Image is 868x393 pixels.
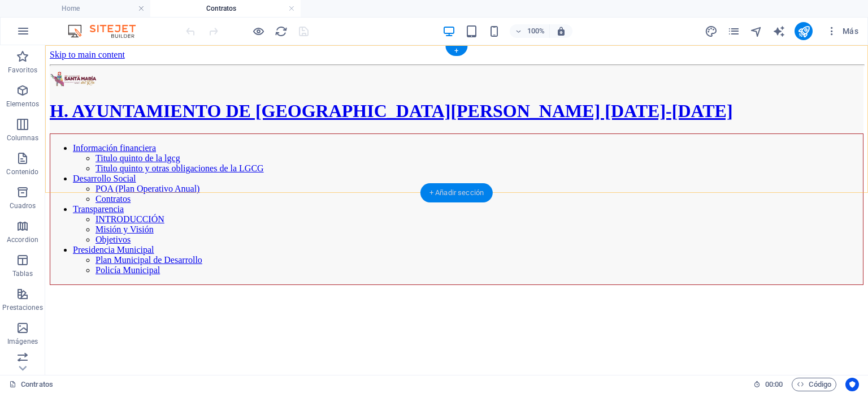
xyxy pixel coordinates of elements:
button: Más [822,22,863,40]
button: pages [727,24,740,38]
i: AI Writer [772,25,785,38]
p: Imágenes [7,337,38,346]
h6: 100% [527,24,545,38]
i: Páginas (Ctrl+Alt+S) [727,25,740,38]
button: design [704,24,718,38]
button: publish [795,22,813,40]
button: navigator [749,24,763,38]
button: Haz clic para salir del modo de previsualización y seguir editando [251,24,265,38]
i: Diseño (Ctrl+Alt+Y) [705,25,718,38]
p: Favoritos [8,66,37,75]
i: Volver a cargar página [275,25,288,38]
p: Tablas [12,269,33,278]
p: Contenido [6,167,38,176]
span: : [773,380,775,388]
button: Usercentrics [845,378,859,391]
h4: Contratos [150,2,301,15]
img: Editor Logo [65,24,150,38]
p: Accordion [7,235,38,244]
button: reload [274,24,288,38]
p: Columnas [7,133,39,142]
h6: Tiempo de la sesión [753,378,783,391]
span: Más [826,25,858,37]
a: Haz clic para cancelar la selección y doble clic para abrir páginas [9,378,53,391]
button: Código [792,378,836,391]
button: 100% [510,24,550,38]
p: Cuadros [10,201,36,210]
button: text_generator [772,24,785,38]
span: Código [797,378,831,391]
p: Elementos [6,100,39,109]
a: Skip to main content [5,5,80,14]
div: + [445,46,467,56]
i: Publicar [797,25,810,38]
i: Navegador [750,25,763,38]
span: 00 00 [765,378,783,391]
div: + Añadir sección [420,183,493,202]
p: Prestaciones [2,303,42,312]
i: Al redimensionar, ajustar el nivel de zoom automáticamente para ajustarse al dispositivo elegido. [556,26,566,36]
